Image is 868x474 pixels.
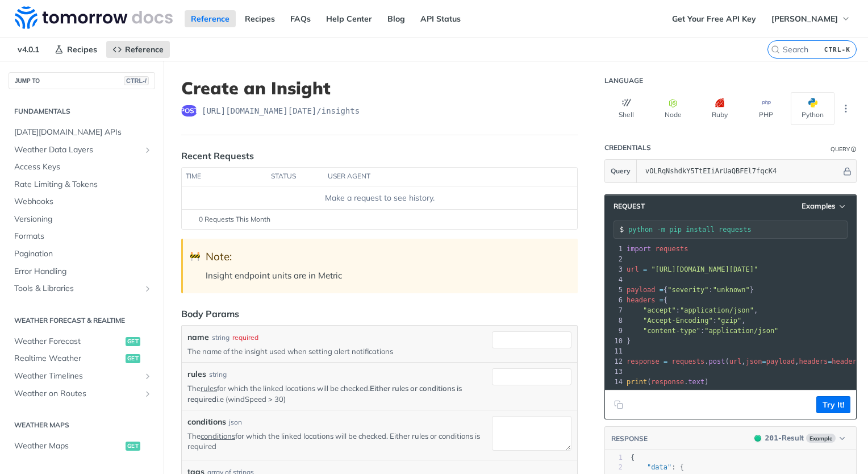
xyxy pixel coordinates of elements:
[765,10,857,27] button: [PERSON_NAME]
[605,326,624,336] div: 9
[126,354,140,363] span: get
[14,214,152,225] span: Versioning
[771,45,780,54] svg: Search
[9,72,155,89] button: JUMP TOCTRL-/
[185,10,236,27] a: Reference
[14,336,123,347] span: Weather Forecast
[182,168,267,186] th: time
[605,367,624,377] div: 13
[15,6,173,29] img: Tomorrow.io Weather API Docs
[9,246,155,263] a: Pagination
[672,357,705,365] span: requests
[667,286,708,294] span: "severity"
[604,143,651,152] div: Credentials
[9,124,155,141] a: [DATE][DOMAIN_NAME] APIs
[9,211,155,228] a: Versioning
[124,76,149,85] span: CTRL-/
[643,265,647,273] span: =
[771,14,838,24] span: [PERSON_NAME]
[831,145,857,153] div: QueryInformation
[660,296,663,304] span: =
[605,356,624,367] div: 12
[841,103,851,114] svg: More ellipsis
[754,435,761,442] span: 201
[841,165,853,177] button: Hide
[9,385,155,402] a: Weather on RoutesShow subpages for Weather on Routes
[9,176,155,193] a: Rate Limiting & Tokens
[816,396,850,413] button: Try It!
[11,41,45,58] span: v4.0.1
[627,357,865,365] span: . ( , , )
[9,159,155,176] a: Access Keys
[605,346,624,356] div: 11
[627,286,754,294] span: { : }
[605,295,624,305] div: 6
[627,265,639,273] span: url
[14,283,140,294] span: Tools & Libraries
[143,145,152,155] button: Show subpages for Weather Data Layers
[744,92,788,125] button: PHP
[14,144,140,156] span: Weather Data Layers
[627,357,660,365] span: response
[9,228,155,245] a: Formats
[187,431,487,451] p: The for which the linked locations will be checked. Either rules or conditions is required
[14,353,123,364] span: Realtime Weather
[627,378,709,386] span: ( . )
[765,434,778,442] span: 201
[729,357,742,365] span: url
[181,307,239,321] div: Body Params
[717,317,741,325] span: "gzip"
[48,41,103,58] a: Recipes
[680,306,754,314] span: "application/json"
[627,296,656,304] span: headers
[666,10,762,27] a: Get Your Free API Key
[851,147,857,152] i: Information
[126,442,140,451] span: get
[698,92,741,125] button: Ruby
[284,10,317,27] a: FAQs
[143,284,152,293] button: Show subpages for Tools & Libraries
[627,317,746,325] span: : ,
[67,44,97,55] span: Recipes
[605,275,624,285] div: 4
[802,201,836,211] span: Examples
[187,416,226,428] label: conditions
[187,384,462,403] strong: Either rules or conditions is required
[746,357,762,365] span: json
[187,331,209,343] label: name
[181,149,254,163] div: Recent Requests
[821,44,853,55] kbd: CTRL-K
[663,357,667,365] span: =
[605,377,624,387] div: 14
[206,250,566,263] div: Note:
[605,264,624,275] div: 3
[713,286,750,294] span: "unknown"
[9,142,155,159] a: Weather Data LayersShow subpages for Weather Data Layers
[605,285,624,295] div: 5
[627,245,651,253] span: import
[627,337,631,345] span: }
[9,263,155,280] a: Error Handling
[643,317,713,325] span: "Accept-Encoding"
[14,248,152,260] span: Pagination
[9,193,155,210] a: Webhooks
[605,244,624,254] div: 1
[643,306,676,314] span: "accept"
[186,192,573,204] div: Make a request to see history.
[14,388,140,400] span: Weather on Routes
[143,372,152,381] button: Show subpages for Weather Timelines
[187,346,487,356] p: The name of the insight used when setting alert notifications
[14,127,152,138] span: [DATE][DOMAIN_NAME] APIs
[837,100,854,117] button: More Languages
[651,92,695,125] button: Node
[14,196,152,207] span: Webhooks
[605,160,637,182] button: Query
[631,454,635,461] span: {
[647,463,671,471] span: "data"
[656,245,688,253] span: requests
[212,332,229,343] div: string
[605,254,624,264] div: 2
[9,438,155,455] a: Weather Mapsget
[106,41,170,58] a: Reference
[190,250,201,263] span: 🚧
